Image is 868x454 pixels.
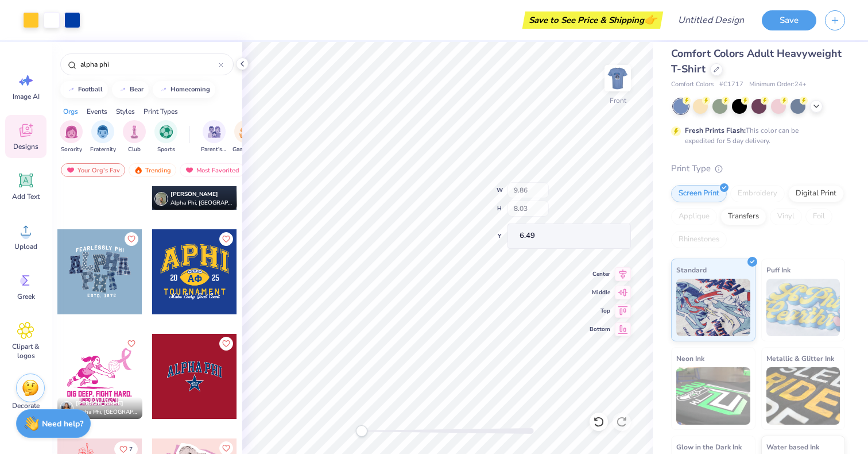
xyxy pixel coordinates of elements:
img: Puff Ink [766,279,840,336]
img: Front [606,67,629,90]
span: 7 [129,447,133,452]
div: bear [130,86,144,93]
span: Add Text [12,192,40,201]
img: Sorority Image [65,125,78,138]
span: Designs [13,142,38,151]
div: filter for Game Day [232,120,259,154]
span: Standard [676,264,707,276]
div: filter for Sports [154,120,177,154]
div: Screen Print [671,185,727,202]
div: Front [610,95,626,106]
img: most_fav.gif [185,166,194,174]
span: Glow in the Dark Ink [676,441,742,453]
div: Applique [671,208,717,225]
button: Like [125,232,138,246]
div: Vinyl [770,208,802,225]
span: Alpha Phi, [GEOGRAPHIC_DATA][US_STATE], [PERSON_NAME] [170,199,232,207]
span: # C1717 [719,80,743,90]
div: Rhinestones [671,231,727,248]
button: filter button [60,120,83,154]
div: filter for Sorority [60,120,83,154]
span: 👉 [644,13,657,26]
span: Image AI [13,92,40,101]
span: Puff Ink [766,264,790,276]
div: Your Org's Fav [61,163,125,177]
div: Events [87,106,107,117]
div: football [78,86,103,93]
div: This color can be expedited for 5 day delivery. [685,125,826,146]
img: Game Day Image [239,125,253,138]
div: Foil [805,208,832,225]
div: filter for Fraternity [90,120,116,154]
button: filter button [201,120,227,154]
img: Standard [676,279,750,336]
span: Club [128,145,141,154]
input: Try "Alpha" [79,59,219,70]
div: Transfers [720,208,766,225]
div: Orgs [63,106,78,117]
span: Game Day [232,145,259,154]
button: filter button [232,120,259,154]
span: Center [590,270,610,279]
span: Clipart & logos [7,342,45,360]
img: Metallic & Glitter Ink [766,367,840,425]
div: Trending [129,163,176,177]
span: Parent's Weekend [201,145,227,154]
img: Club Image [128,125,141,138]
div: Save to See Price & Shipping [525,11,660,29]
button: Like [125,337,138,351]
img: trending.gif [134,166,143,174]
button: bear [112,81,149,98]
button: filter button [90,120,116,154]
button: homecoming [153,81,215,98]
div: Styles [116,106,135,117]
span: Alpha Phi, [GEOGRAPHIC_DATA] [76,408,138,417]
div: Accessibility label [356,425,367,437]
span: Upload [14,242,37,251]
div: Embroidery [730,185,785,202]
span: [PERSON_NAME] [170,190,218,198]
span: Sorority [61,145,82,154]
span: Minimum Order: 24 + [749,80,807,90]
img: Fraternity Image [96,125,109,138]
img: Neon Ink [676,367,750,425]
img: Parent's Weekend Image [208,125,221,138]
button: filter button [154,120,177,154]
div: filter for Parent's Weekend [201,120,227,154]
button: football [60,81,108,98]
button: Like [219,337,233,351]
span: Water based Ink [766,441,819,453]
div: Print Types [144,106,178,117]
div: Digital Print [788,185,844,202]
img: trend_line.gif [67,86,76,93]
div: Most Favorited [180,163,245,177]
span: Decorate [12,401,40,410]
span: Comfort Colors [671,80,714,90]
span: Comfort Colors Adult Heavyweight T-Shirt [671,47,842,76]
span: [PERSON_NAME] [76,399,123,407]
span: Metallic & Glitter Ink [766,352,834,364]
button: filter button [123,120,146,154]
strong: Fresh Prints Flash: [685,126,746,135]
div: Print Type [671,162,845,175]
input: Untitled Design [669,9,753,32]
span: Sports [157,145,175,154]
span: Bottom [590,325,610,334]
span: Top [590,306,610,316]
div: filter for Club [123,120,146,154]
strong: Need help? [42,418,83,429]
span: Neon Ink [676,352,704,364]
img: trend_line.gif [159,86,168,93]
span: Fraternity [90,145,116,154]
img: Sports Image [160,125,173,138]
button: Save [762,10,816,30]
button: Like [219,232,233,246]
span: Middle [590,288,610,297]
div: homecoming [170,86,210,93]
span: Greek [17,292,35,301]
img: trend_line.gif [118,86,127,93]
img: most_fav.gif [66,166,75,174]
